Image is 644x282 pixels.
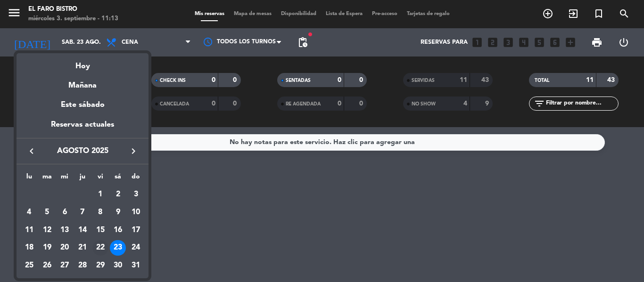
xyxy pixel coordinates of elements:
td: 13 de agosto de 2025 [56,221,74,239]
td: 27 de agosto de 2025 [56,257,74,274]
td: 4 de agosto de 2025 [20,203,38,221]
div: 16 [110,222,126,238]
i: keyboard_arrow_right [128,145,139,157]
td: 7 de agosto de 2025 [74,203,91,221]
th: jueves [74,171,91,186]
th: lunes [20,171,38,186]
div: 7 [74,204,91,220]
td: 29 de agosto de 2025 [91,257,109,274]
th: viernes [91,171,109,186]
div: 14 [74,222,91,238]
td: 14 de agosto de 2025 [74,221,91,239]
td: 19 de agosto de 2025 [38,239,56,257]
div: 23 [110,240,126,256]
td: 10 de agosto de 2025 [127,203,145,221]
i: keyboard_arrow_left [26,145,37,157]
td: 21 de agosto de 2025 [74,239,91,257]
div: 17 [128,222,144,238]
div: 9 [110,204,126,220]
td: 11 de agosto de 2025 [20,221,38,239]
button: keyboard_arrow_left [23,145,40,157]
td: 5 de agosto de 2025 [38,203,56,221]
div: Hoy [17,53,149,73]
div: 3 [128,186,144,202]
td: 25 de agosto de 2025 [20,257,38,274]
td: 28 de agosto de 2025 [74,257,91,274]
td: 3 de agosto de 2025 [127,186,145,204]
div: 29 [92,258,108,274]
th: martes [38,171,56,186]
td: 8 de agosto de 2025 [91,203,109,221]
td: 26 de agosto de 2025 [38,257,56,274]
td: 31 de agosto de 2025 [127,257,145,274]
td: 6 de agosto de 2025 [56,203,74,221]
div: 26 [39,258,55,274]
th: domingo [127,171,145,186]
div: 20 [57,240,73,256]
td: 20 de agosto de 2025 [56,239,74,257]
div: 8 [92,204,108,220]
div: 21 [74,240,91,256]
div: 31 [128,258,144,274]
td: 9 de agosto de 2025 [109,203,127,221]
div: 4 [21,204,37,220]
td: 22 de agosto de 2025 [91,239,109,257]
div: 25 [21,258,37,274]
td: 18 de agosto de 2025 [20,239,38,257]
td: 15 de agosto de 2025 [91,221,109,239]
div: Mañana [17,73,149,92]
td: 12 de agosto de 2025 [38,221,56,239]
td: 1 de agosto de 2025 [91,186,109,204]
th: sábado [109,171,127,186]
div: 22 [92,240,108,256]
td: 23 de agosto de 2025 [109,239,127,257]
th: miércoles [56,171,74,186]
div: 11 [21,222,37,238]
div: 28 [74,258,91,274]
div: 5 [39,204,55,220]
div: 18 [21,240,37,256]
div: 2 [110,186,126,202]
div: 12 [39,222,55,238]
div: 6 [57,204,73,220]
span: agosto 2025 [40,145,125,157]
div: Este sábado [17,92,149,118]
td: 30 de agosto de 2025 [109,257,127,274]
td: 2 de agosto de 2025 [109,186,127,204]
div: 27 [57,258,73,274]
td: 24 de agosto de 2025 [127,239,145,257]
div: Reservas actuales [17,119,149,138]
div: 1 [92,186,108,202]
td: AGO. [20,186,91,204]
div: 10 [128,204,144,220]
div: 13 [57,222,73,238]
div: 19 [39,240,55,256]
td: 17 de agosto de 2025 [127,221,145,239]
div: 24 [128,240,144,256]
div: 30 [110,258,126,274]
td: 16 de agosto de 2025 [109,221,127,239]
button: keyboard_arrow_right [125,145,142,157]
div: 15 [92,222,108,238]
